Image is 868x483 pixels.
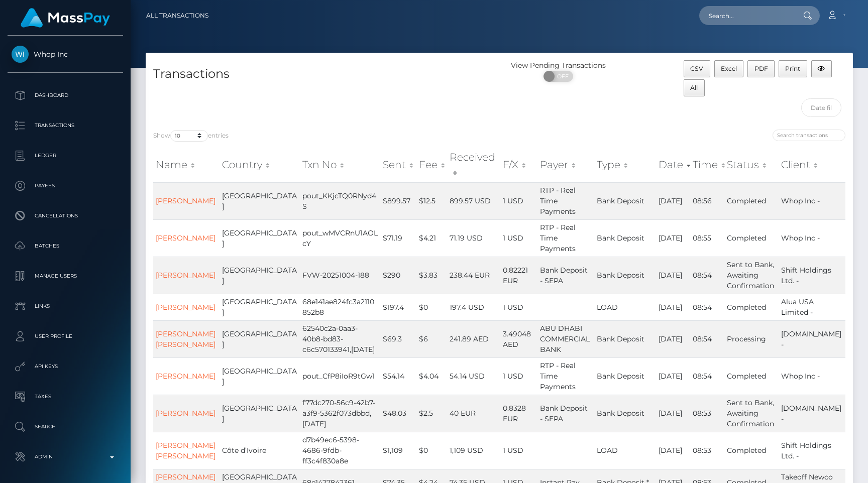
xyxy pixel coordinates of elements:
input: Search... [699,6,794,25]
td: [DATE] [656,182,690,219]
span: OFF [549,71,574,82]
td: [GEOGRAPHIC_DATA] [220,357,300,395]
td: 08:54 [690,357,724,395]
a: Payees [8,173,123,198]
td: 1 USD [500,432,537,469]
a: Taxes [8,384,123,409]
p: Transactions [12,118,119,133]
a: [PERSON_NAME] [156,372,215,381]
th: Txn No: activate to sort column ascending [300,147,380,183]
td: $0 [416,432,447,469]
p: Cancellations [12,208,119,223]
td: 241.89 AED [447,320,500,357]
a: [PERSON_NAME] [156,303,215,312]
a: Batches [8,233,123,259]
td: Côte d’Ivoire [220,432,300,469]
td: 08:56 [690,182,724,219]
td: [DATE] [656,294,690,320]
input: Search transactions [773,130,845,141]
img: Whop Inc [12,46,29,63]
h4: Transactions [153,65,492,83]
th: Received: activate to sort column ascending [447,147,500,183]
th: Type: activate to sort column ascending [594,147,656,183]
td: 3.49048 AED [500,320,537,357]
th: Status: activate to sort column ascending [724,147,779,183]
td: $4.04 [416,357,447,395]
td: Sent to Bank, Awaiting Confirmation [724,257,779,294]
td: 1 USD [500,219,537,257]
td: Completed [724,294,779,320]
p: Search [12,419,119,434]
label: Show entries [153,130,229,142]
td: [GEOGRAPHIC_DATA] [220,395,300,432]
td: Completed [724,432,779,469]
a: [PERSON_NAME] [PERSON_NAME] [156,329,215,349]
td: [GEOGRAPHIC_DATA] [220,257,300,294]
a: All Transactions [146,5,208,26]
td: $899.57 [380,182,417,219]
td: pout_CfP8iIoR9tGw1 [300,357,380,395]
td: 0.82221 EUR [500,257,537,294]
p: Admin [12,449,119,464]
td: $2.5 [416,395,447,432]
button: CSV [684,60,710,77]
td: Shift Holdings Ltd. - [779,257,845,294]
td: FVW-20251004-188 [300,257,380,294]
a: Dashboard [8,83,123,108]
span: Bank Deposit - SEPA [540,404,588,423]
td: 71.19 USD [447,219,500,257]
select: Showentries [170,130,208,142]
p: User Profile [12,329,119,344]
p: Manage Users [12,269,119,284]
td: pout_wMVCRnU1AOLcY [300,219,380,257]
th: Client: activate to sort column ascending [779,147,845,183]
span: Excel [721,65,737,72]
td: $54.14 [380,357,417,395]
span: All [690,84,698,91]
a: Search [8,414,123,439]
td: [DOMAIN_NAME] - [779,395,845,432]
span: RTP - Real Time Payments [540,361,576,391]
span: CSV [690,65,703,72]
a: [PERSON_NAME] [PERSON_NAME] [156,441,215,460]
span: Bank Deposit - SEPA [540,266,588,285]
p: Ledger [12,148,119,163]
td: 40 EUR [447,395,500,432]
td: $69.3 [380,320,417,357]
td: Bank Deposit [594,257,656,294]
a: [PERSON_NAME] [156,233,215,243]
td: [GEOGRAPHIC_DATA] [220,294,300,320]
td: pout_KKjcTQ0RNyd4S [300,182,380,219]
td: 1 USD [500,294,537,320]
a: Ledger [8,143,123,168]
a: Cancellations [8,203,123,228]
td: $6 [416,320,447,357]
th: Sent: activate to sort column ascending [380,147,417,183]
p: Dashboard [12,88,119,103]
td: [GEOGRAPHIC_DATA] [220,320,300,357]
td: $0 [416,294,447,320]
td: $48.03 [380,395,417,432]
button: Print [779,60,807,77]
td: [DATE] [656,257,690,294]
td: [GEOGRAPHIC_DATA] [220,182,300,219]
td: Bank Deposit [594,219,656,257]
td: $1,109 [380,432,417,469]
td: Alua USA Limited - [779,294,845,320]
td: 1 USD [500,357,537,395]
td: [DATE] [656,320,690,357]
th: Time: activate to sort column ascending [690,147,724,183]
td: LOAD [594,294,656,320]
span: PDF [754,65,768,72]
th: Country: activate to sort column ascending [220,147,300,183]
td: [DATE] [656,357,690,395]
img: MassPay Logo [21,8,110,28]
td: $71.19 [380,219,417,257]
th: Fee: activate to sort column ascending [416,147,447,183]
td: 1 USD [500,182,537,219]
a: Links [8,294,123,319]
button: Column visibility [811,60,832,77]
a: Transactions [8,113,123,138]
td: 899.57 USD [447,182,500,219]
p: Links [12,299,119,314]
